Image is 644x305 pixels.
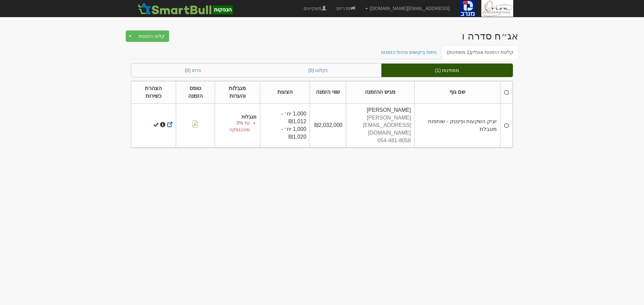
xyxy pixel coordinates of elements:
a: ניתוח ביקושים וניהול הזמנות [376,45,442,59]
th: מגבלות והערות [215,81,260,104]
div: [PERSON_NAME] [350,106,411,114]
div: קבוצת מנרב בע"מ - אג״ח (סדרה ו) - הנפקה לציבור [462,30,518,42]
th: מגיש ההזמנה [346,81,414,104]
button: קלוט הזמנות [134,30,169,42]
th: הצעות [260,81,310,104]
a: קליטת הזמנות אונליין(1 ממתינות) [441,45,519,59]
a: נקלטו (0) [255,64,381,77]
a: ממתינות (1) [381,64,513,77]
div: [PERSON_NAME][EMAIL_ADDRESS][DOMAIN_NAME] [350,114,411,137]
div: 054-481-8058 [350,137,411,145]
td: ₪2,032,000 [310,103,346,147]
span: 1,000 יח׳ - ₪1,012 [281,111,306,124]
span: 1,000 יח׳ - ₪1,020 [281,126,306,140]
img: pdf-file-icon.png [192,121,199,128]
a: נדחו (0) [131,64,255,77]
span: (1 ממתינות) [447,50,471,55]
li: עד 3% מההנפקה [218,120,250,133]
th: הצהרת כשירות [131,81,176,104]
img: SmartBull Logo [136,2,234,15]
td: יוניק השקעות ופינטק - שותפות מוגבלת [415,103,500,147]
h5: מגבלות [218,115,257,120]
th: שווי הזמנה [310,81,346,104]
th: טופס הזמנה [176,81,215,104]
th: שם גוף [415,81,500,104]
